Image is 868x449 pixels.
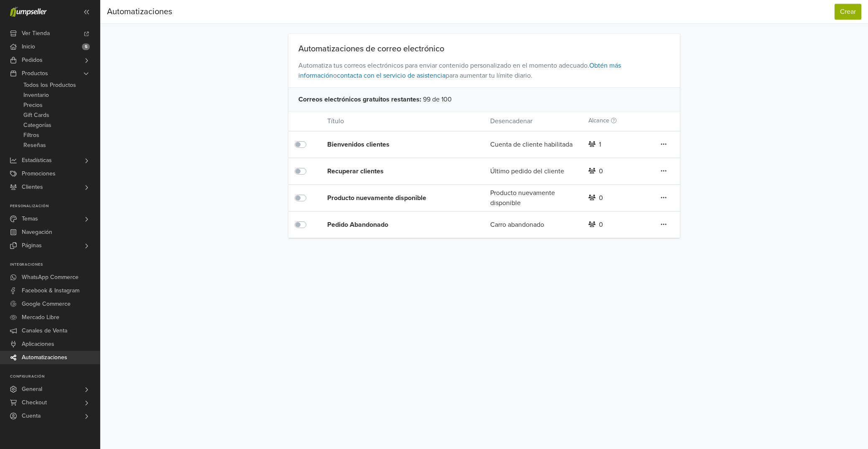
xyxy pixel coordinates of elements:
[599,220,603,230] div: 0
[337,71,445,80] a: contacta con el servicio de asistencia
[22,40,35,53] span: Inicio
[22,67,48,80] span: Productos
[22,383,42,396] span: General
[22,351,67,364] span: Automatizaciones
[22,154,52,167] span: Estadísticas
[22,239,42,252] span: Páginas
[599,140,601,150] div: 1
[321,116,484,126] div: Título
[23,90,49,100] span: Inventario
[22,226,52,239] span: Navegación
[22,271,79,284] span: WhatsApp Commerce
[10,204,100,209] p: Personalización
[22,396,47,409] span: Checkout
[10,262,100,267] p: Integraciones
[484,220,582,230] div: Carro abandonado
[835,4,861,20] button: Crear
[599,166,603,176] div: 0
[484,116,582,126] div: Desencadenar
[484,188,582,208] div: Producto nuevamente disponible
[327,140,458,150] div: Bienvenidos clientes
[288,87,680,111] div: 99 de 100
[327,220,458,230] div: Pedido Abandonado
[484,140,582,150] div: Cuenta de cliente habilitada
[288,44,680,54] div: Automatizaciones de correo electrónico
[23,80,76,90] span: Todos los Productos
[327,166,458,176] div: Recuperar clientes
[23,130,39,140] span: Filtros
[107,3,172,20] div: Automatizaciones
[22,337,54,351] span: Aplicaciones
[298,94,421,104] span: Correos electrónicos gratuitos restantes :
[23,140,46,150] span: Reseñas
[22,53,43,67] span: Pedidos
[588,116,616,125] label: Alcance
[22,27,50,40] span: Ver Tienda
[23,100,43,110] span: Precios
[23,120,51,130] span: Categorías
[22,324,67,337] span: Canales de Venta
[82,43,90,50] span: 5
[599,193,603,203] div: 0
[23,110,49,120] span: Gift Cards
[484,166,582,176] div: Último pedido del cliente
[288,54,680,87] span: Automatiza tus correos electrónicos para enviar contenido personalizado en el momento adecuado. o...
[22,409,41,423] span: Cuenta
[22,311,59,324] span: Mercado Libre
[22,167,56,180] span: Promociones
[22,284,79,297] span: Facebook & Instagram
[22,297,71,311] span: Google Commerce
[22,180,43,194] span: Clientes
[22,212,38,226] span: Temas
[10,374,100,379] p: Configuración
[327,193,458,203] div: Producto nuevamente disponible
